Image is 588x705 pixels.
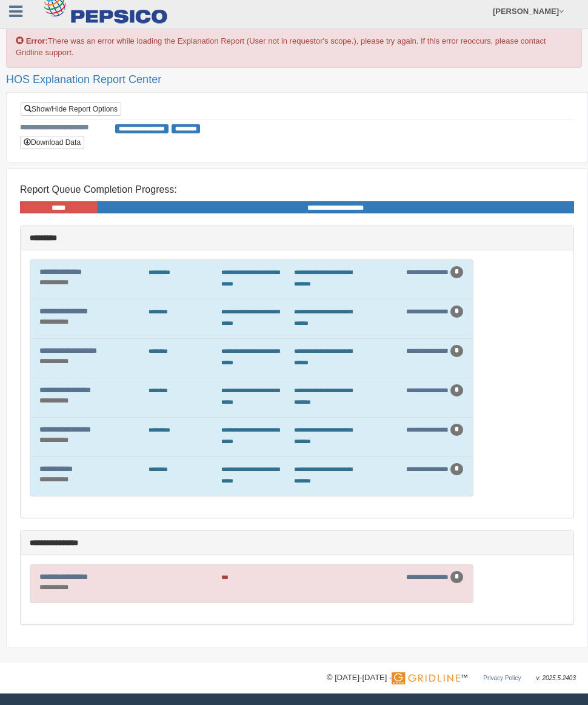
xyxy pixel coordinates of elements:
[21,102,121,116] a: Show/Hide Report Options
[327,672,576,684] div: © [DATE]-[DATE] - ™
[392,672,460,684] img: Gridline
[483,675,521,681] a: Privacy Policy
[20,184,574,195] h4: Report Queue Completion Progress:
[6,74,582,86] h2: HOS Explanation Report Center
[26,36,48,45] b: Error:
[536,675,576,681] span: v. 2025.5.2403
[20,136,84,149] button: Download Data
